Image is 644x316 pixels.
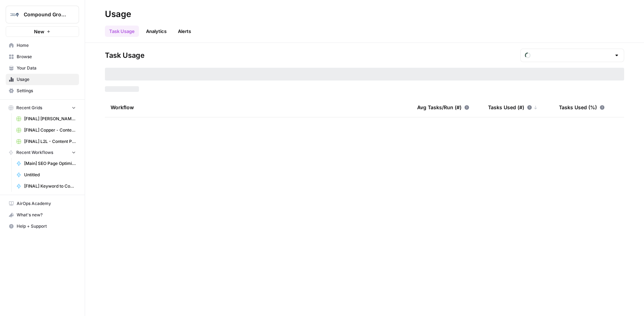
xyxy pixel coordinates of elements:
[6,6,79,23] button: Workspace: Compound Growth
[13,136,79,147] a: [FINAL] L2L - Content Production with Custom Workflows
[6,85,79,96] a: Settings
[24,160,76,167] span: [Main] SEO Page Optimization
[24,138,76,145] span: [FINAL] L2L - Content Production with Custom Workflows
[13,158,79,169] a: [Main] SEO Page Optimization
[17,223,76,229] span: Help + Support
[6,221,79,232] button: Help + Support
[13,181,79,192] a: [FINAL] Keyword to Content Brief - EDITED FOR COPPER
[16,149,53,156] span: Recent Workflows
[174,26,195,37] a: Alerts
[105,9,131,20] div: Usage
[13,124,79,136] a: [FINAL] Copper - Content Production with Custom Workflows
[24,116,76,122] span: [FINAL] [PERSON_NAME] - SEO Page Optimization Deliverables
[6,102,79,113] button: Recent Grids
[17,42,76,49] span: Home
[17,65,76,71] span: Your Data
[24,183,76,189] span: [FINAL] Keyword to Content Brief - EDITED FOR COPPER
[417,98,469,117] div: Avg Tasks/Run (#)
[105,50,145,60] span: Task Usage
[16,105,42,111] span: Recent Grids
[8,8,21,21] img: Compound Growth Logo
[17,200,76,207] span: AirOps Academy
[6,62,79,74] a: Your Data
[17,76,76,83] span: Usage
[6,51,79,62] a: Browse
[13,113,79,124] a: [FINAL] [PERSON_NAME] - SEO Page Optimization Deliverables
[17,54,76,60] span: Browse
[34,28,44,35] span: New
[488,98,538,117] div: Tasks Used (#)
[24,127,76,133] span: [FINAL] Copper - Content Production with Custom Workflows
[24,172,76,178] span: Untitled
[142,26,171,37] a: Analytics
[6,40,79,51] a: Home
[6,209,79,221] button: What's new?
[6,210,79,220] div: What's new?
[111,98,406,117] div: Workflow
[6,198,79,209] a: AirOps Academy
[6,26,79,37] button: New
[17,88,76,94] span: Settings
[6,74,79,85] a: Usage
[13,169,79,181] a: Untitled
[24,11,67,18] span: Compound Growth
[6,147,79,158] button: Recent Workflows
[105,26,139,37] a: Task Usage
[559,98,605,117] div: Tasks Used (%)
